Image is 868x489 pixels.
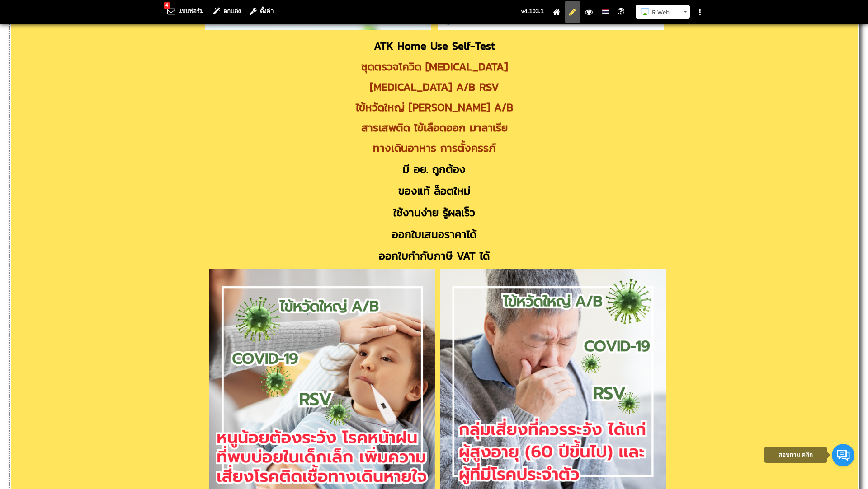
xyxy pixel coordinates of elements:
[641,9,649,15] img: R-Web-enabled.png
[213,8,241,14] a: ตกแต่ง
[356,99,513,115] span: ไข้หวัดใหญ่ [PERSON_NAME] A/B
[652,8,670,16] span: R-Web
[636,5,690,19] button: R-Web
[778,452,813,458] span: สอบถาม คลิก
[403,161,466,177] span: มี อย. ถูกต้อง
[565,1,580,23] li: มุมมองแก้ไข
[580,1,597,23] li: มุมมองผู้ชม
[374,38,495,54] span: ATK Home Use Self-Test
[370,79,499,95] span: [MEDICAL_DATA] A/B RSV
[250,8,274,14] a: ตั้งค่า
[164,2,170,9] div: 4
[553,9,560,15] a: ไปยังหน้าแรก
[373,140,496,156] span: ทางเดินอาหาร การตั้งครรภ์
[392,226,476,242] span: ออกใบเสนอราคาได้
[361,120,508,135] span: สารเสพติด ไข้เลือดออก มาลาเรีย
[398,183,471,199] span: ของแท้ ล็อตใหม่
[379,248,490,264] span: ออกใบกำกับภาษี VAT ได้
[393,205,475,220] span: ใช้งานง่าย รู้ผลเร็ว
[361,59,508,75] span: ชุดตรวจโควิด [MEDICAL_DATA]
[167,8,204,14] a: แบบฟอร์ม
